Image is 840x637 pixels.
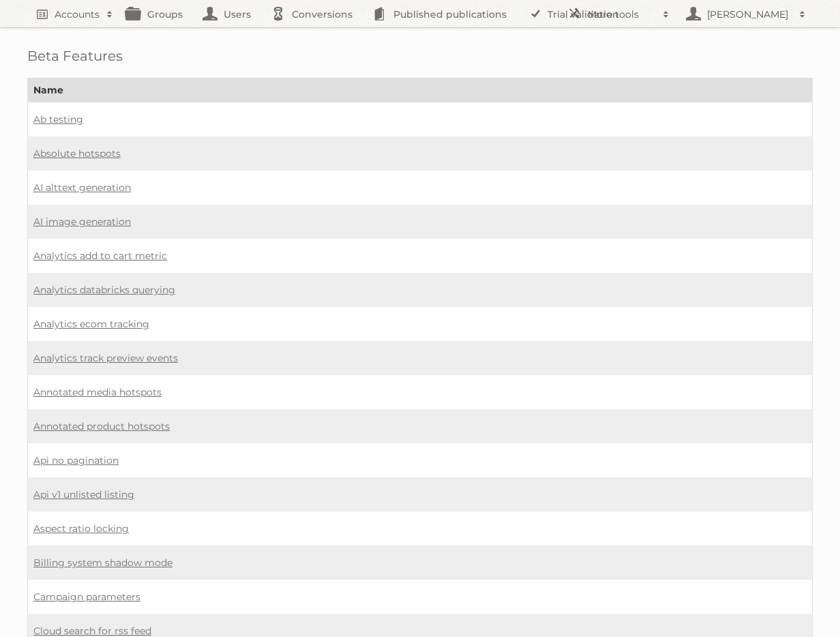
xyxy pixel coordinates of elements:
[33,488,134,501] a: Api v1 unlisted listing
[33,147,121,160] a: Absolute hotspots
[55,8,100,21] h2: Accounts
[33,420,170,432] a: Annotated product hotspots
[33,386,162,398] a: Annotated media hotspots
[33,181,131,194] a: AI alttext generation
[704,8,792,21] h2: [PERSON_NAME]
[33,318,149,330] a: Analytics ecom tracking
[33,625,151,637] a: Cloud search for rss feed
[33,591,140,603] a: Campaign parameters
[33,113,83,125] a: Ab testing
[33,216,131,228] a: AI image generation
[28,78,813,102] th: Name
[588,8,656,21] h2: More tools
[33,352,178,364] a: Analytics track preview events
[33,284,175,296] a: Analytics databricks querying
[27,48,813,64] h1: Beta Features
[33,454,119,466] a: Api no pagination
[33,250,167,262] a: Analytics add to cart metric
[33,522,129,535] a: Aspect ratio locking
[33,557,172,569] a: Billing system shadow mode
